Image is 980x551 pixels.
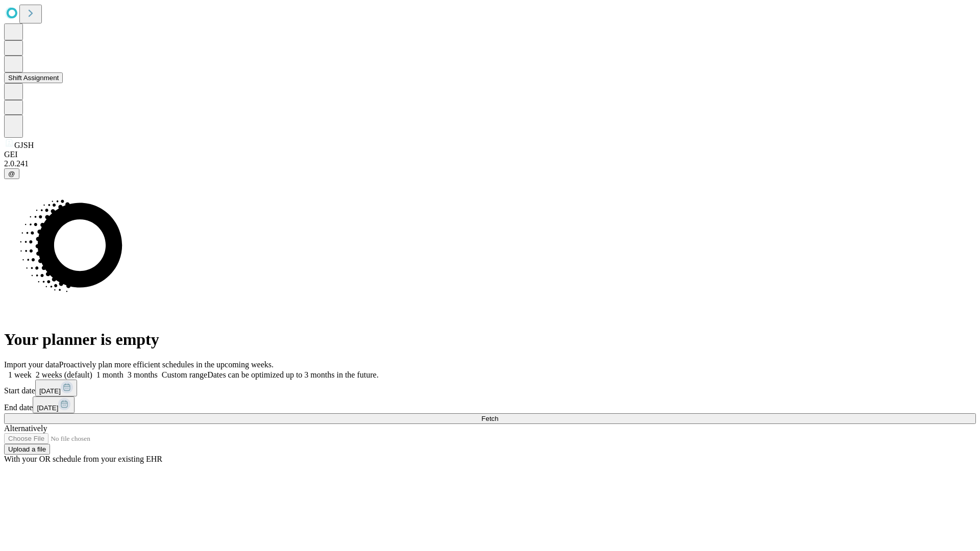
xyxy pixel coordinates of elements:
[35,380,77,396] button: [DATE]
[59,360,274,369] span: Proactively plan more efficient schedules in the upcoming weeks.
[4,413,976,424] button: Fetch
[37,404,58,412] span: [DATE]
[4,444,50,455] button: Upload a file
[4,168,19,179] button: @
[4,150,976,159] div: GEI
[4,360,59,369] span: Import your data
[207,370,378,379] span: Dates can be optimized up to 3 months in the future.
[4,424,47,433] span: Alternatively
[162,370,207,379] span: Custom range
[33,396,75,413] button: [DATE]
[4,159,976,168] div: 2.0.241
[481,415,498,422] span: Fetch
[4,455,162,463] span: With your OR schedule from your existing EHR
[96,370,124,379] span: 1 month
[4,380,976,396] div: Start date
[14,141,34,149] span: GJSH
[4,396,976,413] div: End date
[8,170,15,178] span: @
[4,72,63,83] button: Shift Assignment
[8,370,32,379] span: 1 week
[39,387,61,395] span: [DATE]
[128,370,158,379] span: 3 months
[4,330,976,349] h1: Your planner is empty
[36,370,92,379] span: 2 weeks (default)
